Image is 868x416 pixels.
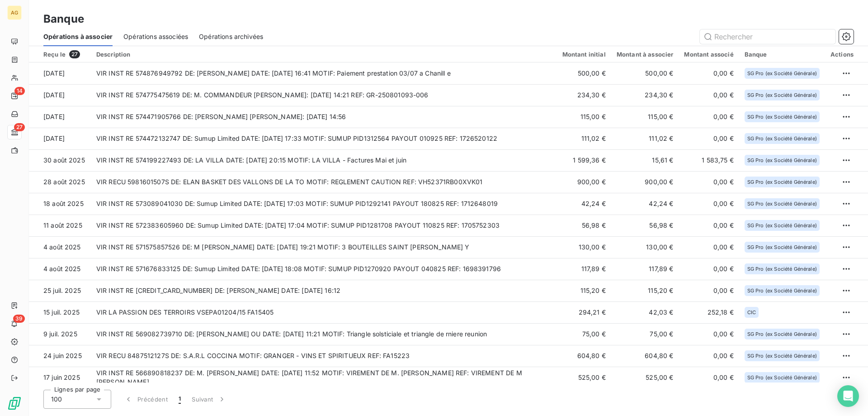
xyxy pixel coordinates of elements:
[91,236,557,258] td: VIR INST RE 571575857526 DE: M [PERSON_NAME] DATE: [DATE] 19:21 MOTIF: 3 BOUTEILLES SAINT [PERSON...
[96,51,552,58] div: Description
[747,353,817,359] span: SG Pro (ex Société Générale)
[679,367,739,388] td: 0,00 €
[557,193,611,215] td: 42,24 €
[91,128,557,149] td: VIR INST RE 574472132747 DE: Sumup Limited DATE: [DATE] 17:33 MOTIF: SUMUP PID1312564 PAYOUT 0109...
[91,258,557,280] td: VIR INST RE 571676833125 DE: Sumup Limited DATE: [DATE] 18:08 MOTIF: SUMUP PID1270920 PAYOUT 0408...
[557,149,611,171] td: 1 599,36 €
[611,345,679,367] td: 604,80 €
[557,323,611,345] td: 75,00 €
[91,301,557,323] td: VIR LA PASSION DES TERROIRS VSEPA01204/15 FA15405
[29,367,91,388] td: 17 juin 2025
[684,51,733,58] div: Montant associé
[747,288,817,293] span: SG Pro (ex Société Générale)
[29,62,91,84] td: [DATE]
[611,62,679,84] td: 500,00 €
[91,193,557,215] td: VIR INST RE 573089041030 DE: Sumup Limited DATE: [DATE] 17:03 MOTIF: SUMUP PID1292141 PAYOUT 1808...
[747,158,817,163] span: SG Pro (ex Société Générale)
[611,280,679,301] td: 115,20 €
[611,84,679,106] td: 234,30 €
[123,32,188,41] span: Opérations associées
[747,331,817,337] span: SG Pro (ex Société Générale)
[747,201,817,206] span: SG Pro (ex Société Générale)
[557,301,611,323] td: 294,21 €
[679,128,739,149] td: 0,00 €
[29,323,91,345] td: 9 juil. 2025
[679,215,739,236] td: 0,00 €
[700,29,835,44] input: Rechercher
[611,193,679,215] td: 42,24 €
[557,215,611,236] td: 56,98 €
[747,179,817,185] span: SG Pro (ex Société Générale)
[557,84,611,106] td: 234,30 €
[611,236,679,258] td: 130,00 €
[557,236,611,258] td: 130,00 €
[747,310,756,315] span: CIC
[679,301,739,323] td: 252,18 €
[29,84,91,106] td: [DATE]
[91,215,557,236] td: VIR INST RE 572383605960 DE: Sumup Limited DATE: [DATE] 17:04 MOTIF: SUMUP PID1281708 PAYOUT 1108...
[29,215,91,236] td: 11 août 2025
[557,367,611,388] td: 525,00 €
[91,280,557,301] td: VIR INST RE [CREDIT_CARD_NUMBER] DE: [PERSON_NAME] DATE: [DATE] 16:12
[747,375,817,380] span: SG Pro (ex Société Générale)
[837,385,859,407] div: Open Intercom Messenger
[29,171,91,193] td: 28 août 2025
[14,87,25,95] span: 14
[747,92,817,98] span: SG Pro (ex Société Générale)
[29,128,91,149] td: [DATE]
[91,106,557,128] td: VIR INST RE 574471905766 DE: [PERSON_NAME] [PERSON_NAME]: [DATE] 14:56
[611,171,679,193] td: 900,00 €
[747,71,817,76] span: SG Pro (ex Société Générale)
[617,51,674,58] div: Montant à associer
[747,266,817,272] span: SG Pro (ex Société Générale)
[29,193,91,215] td: 18 août 2025
[747,114,817,120] span: SG Pro (ex Société Générale)
[29,280,91,301] td: 25 juil. 2025
[7,5,22,20] div: AG
[43,50,85,58] div: Reçu le
[43,11,84,27] h3: Banque
[679,84,739,106] td: 0,00 €
[29,345,91,367] td: 24 juin 2025
[747,136,817,141] span: SG Pro (ex Société Générale)
[611,258,679,280] td: 117,89 €
[199,32,263,41] span: Opérations archivées
[91,345,557,367] td: VIR RECU 8487512127S DE: S.A.R.L COCCINA MOTIF: GRANGER - VINS ET SPIRITUEUX REF: FA15223
[43,32,113,41] span: Opérations à associer
[557,280,611,301] td: 115,20 €
[179,395,181,404] span: 1
[173,390,186,409] button: 1
[611,106,679,128] td: 115,00 €
[7,396,22,411] img: Logo LeanPay
[830,51,854,58] div: Actions
[679,236,739,258] td: 0,00 €
[29,106,91,128] td: [DATE]
[679,149,739,171] td: 1 583,75 €
[611,367,679,388] td: 525,00 €
[679,258,739,280] td: 0,00 €
[557,258,611,280] td: 117,89 €
[14,123,25,131] span: 27
[679,193,739,215] td: 0,00 €
[91,84,557,106] td: VIR INST RE 574775475619 DE: M. COMMANDEUR [PERSON_NAME]: [DATE] 14:21 REF: GR-250801093-006
[679,323,739,345] td: 0,00 €
[679,345,739,367] td: 0,00 €
[611,215,679,236] td: 56,98 €
[91,323,557,345] td: VIR INST RE 569082739710 DE: [PERSON_NAME] OU DATE: [DATE] 11:21 MOTIF: Triangle solsticiale et t...
[679,280,739,301] td: 0,00 €
[91,149,557,171] td: VIR INST RE 574199227493 DE: LA VILLA DATE: [DATE] 20:15 MOTIF: LA VILLA - Factures Mai et juin
[69,50,80,58] span: 27
[186,390,232,409] button: Suivant
[679,106,739,128] td: 0,00 €
[91,171,557,193] td: VIR RECU 5981601507S DE: ELAN BASKET DES VALLONS DE LA TO MOTIF: REGLEMENT CAUTION REF: VH52371RB...
[557,106,611,128] td: 115,00 €
[29,258,91,280] td: 4 août 2025
[611,149,679,171] td: 15,61 €
[747,244,817,250] span: SG Pro (ex Société Générale)
[679,171,739,193] td: 0,00 €
[557,171,611,193] td: 900,00 €
[611,301,679,323] td: 42,03 €
[557,62,611,84] td: 500,00 €
[679,62,739,84] td: 0,00 €
[611,128,679,149] td: 111,02 €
